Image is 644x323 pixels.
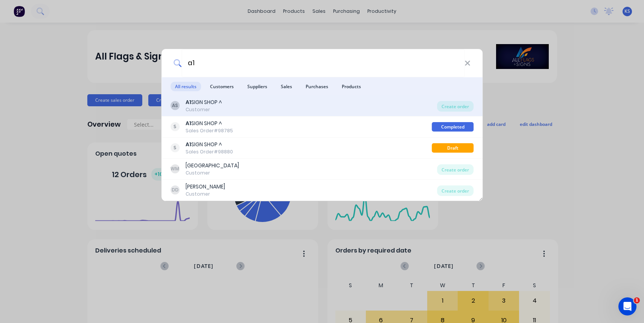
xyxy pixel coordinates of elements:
b: A1 [186,141,191,148]
div: WM [171,164,180,173]
div: AS [171,101,180,110]
span: Sales [276,82,297,91]
span: Purchases [301,82,333,91]
div: Create order [437,185,473,196]
span: Products [337,82,365,91]
div: Create order [437,164,473,175]
div: SIGN SHOP ^ [186,119,233,127]
span: Suppliers [243,82,272,91]
div: SIGN SHOP ^ [186,141,233,148]
div: Sales Order #98880 [186,148,233,155]
div: Customer [186,106,222,113]
div: Draft [432,143,473,153]
div: Create order [437,101,473,112]
div: DD [171,185,180,194]
iframe: Intercom live chat [618,297,636,315]
div: Completed [432,122,473,132]
div: Customer [186,170,239,176]
div: [GEOGRAPHIC_DATA] [186,162,239,170]
b: A1 [186,98,191,106]
input: Start typing a customer or supplier name to create a new order... [181,49,464,77]
div: Sales Order #98785 [186,127,233,134]
div: [PERSON_NAME] [186,183,225,191]
b: A1 [186,119,191,127]
span: 1 [634,297,640,303]
span: All results [171,82,201,91]
span: Customers [206,82,238,91]
div: Customer [186,191,225,197]
div: SIGN SHOP ^ [186,98,222,106]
